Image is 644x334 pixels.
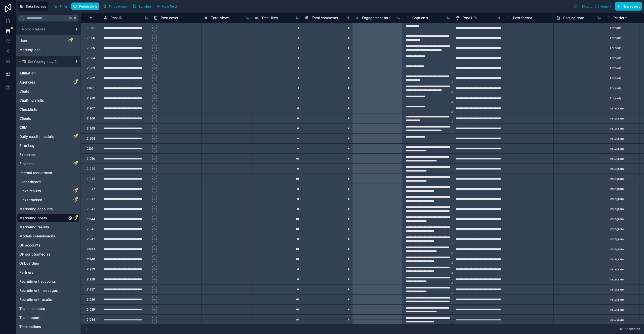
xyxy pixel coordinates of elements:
a: Daily results models [19,134,67,139]
div: Instagram [610,217,624,221]
button: Import [593,2,613,11]
div: Team members [17,305,79,313]
div: Threads [610,96,621,101]
div: Transactions [17,323,79,331]
div: Error Logs [17,142,79,150]
div: Instagram [610,126,624,131]
span: Chats [19,89,29,94]
button: Noloco tables [17,26,72,33]
div: 21951 [87,147,95,151]
span: Total likes [261,15,278,20]
span: Post format [513,15,532,20]
a: Internal recruitment [19,170,67,175]
button: Syncing [131,3,152,10]
div: Instagram [610,146,624,151]
div: Finances [17,160,79,168]
div: Affiliation [17,69,79,77]
div: Links results [17,187,79,195]
span: Partners [19,270,33,275]
span: Recruitment results [19,297,52,302]
div: Instagram [610,297,624,302]
div: OF scripts/medias [17,250,79,258]
div: Instagram [610,237,624,241]
span: Team members [19,306,45,311]
a: Links tracked [19,197,67,202]
span: Leaderboard [19,179,41,184]
div: Instagram [610,227,624,231]
span: New field [162,5,177,8]
button: New field [154,3,178,10]
a: Syncing [131,3,154,10]
span: Post ID [110,15,122,20]
a: OF accounts [19,243,67,248]
div: Instagram [610,156,624,161]
div: Instagram [610,187,624,191]
button: Filter [52,3,69,10]
span: Post URL [463,15,478,20]
div: Recruitment accounts [17,277,79,285]
span: Noloco tables [22,27,45,32]
div: 21942 [87,237,95,241]
a: Checklists [19,107,67,112]
a: Leaderboard [19,179,67,184]
div: 21982 [87,76,95,80]
span: Clients [19,116,31,121]
span: Internal recruitment [19,170,52,175]
div: Recruitment results [17,296,79,304]
span: Post cover [161,15,178,20]
div: Instagram [610,287,624,292]
span: Marketing results [19,225,49,230]
div: Threads [610,36,621,40]
div: Threads [610,76,621,80]
div: 21964 [87,137,95,141]
div: 21946 [87,197,95,201]
span: Filter [60,5,68,8]
a: Agencies [19,80,67,85]
div: Marketing results [17,223,79,231]
span: K [74,16,77,20]
a: Recruitment results [19,297,67,302]
button: Permissions [71,3,99,10]
span: Find column [109,5,127,8]
div: 21941 [87,247,95,251]
div: 21938 [87,277,95,281]
div: Agencies [17,78,79,86]
button: Find column [101,3,129,10]
a: Permissions [71,3,101,10]
div: 21985 [87,46,95,50]
span: Posting date [563,15,584,20]
span: Agencies [19,80,35,85]
span: Transactions [19,324,41,329]
div: 21967 [87,106,95,110]
span: Chatting shifts [19,98,44,103]
div: 21943 [87,227,95,231]
div: # [85,16,97,20]
div: Expenses [17,151,79,159]
div: Internal recruitment [17,169,79,177]
a: New record [613,2,642,11]
a: Clients [19,116,67,121]
div: Instagram [610,257,624,262]
span: Error Logs [19,143,36,148]
div: Threads [610,56,621,60]
div: 21986 [87,36,95,40]
div: CRM [17,123,79,132]
span: Marketplace [19,47,41,52]
div: Threads [610,66,621,70]
span: Marketing posts [19,216,47,221]
a: Error Logs [19,143,67,148]
div: Leaderboard [17,178,79,186]
a: Finances [19,161,67,166]
span: SetYourAgency 2 [28,59,57,64]
span: Checklists [19,107,37,112]
div: Instagram [610,307,624,312]
span: Links results [19,188,41,193]
div: Marketing accounts [17,205,79,213]
div: Instagram [610,136,624,141]
div: 21984 [87,56,95,60]
div: 21980 [87,96,95,100]
span: Engagement rate [362,15,390,20]
a: Expenses [19,152,67,157]
div: Checklists [17,105,79,113]
img: Airtable Logo [22,60,26,64]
